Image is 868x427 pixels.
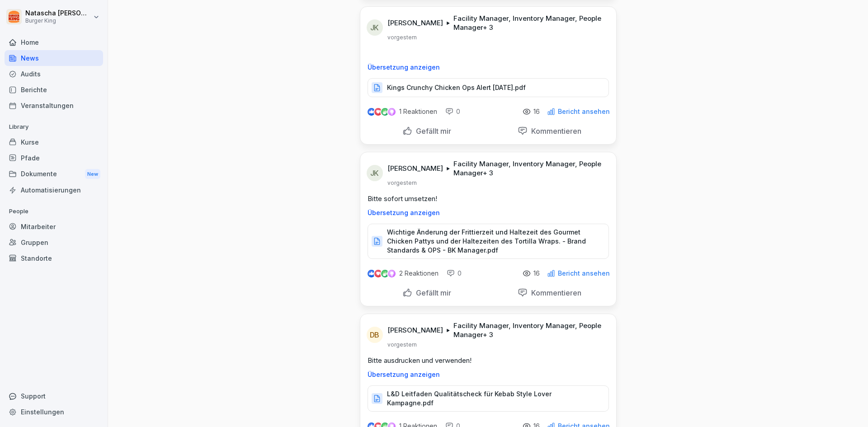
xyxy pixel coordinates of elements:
[528,127,581,136] p: Kommentieren
[387,19,443,28] p: [PERSON_NAME]
[5,219,103,235] a: Mitarbeiter
[368,356,609,366] p: Bitte ausdrucken und verwenden!
[387,164,443,173] p: [PERSON_NAME]
[558,108,610,115] p: Bericht ansehen
[5,134,103,150] a: Kurse
[368,371,609,378] p: Übersetzung anzeigen
[5,235,103,250] a: Gruppen
[375,270,382,277] img: love
[5,166,103,183] div: Dokumente
[5,250,103,266] a: Standorte
[533,108,540,115] p: 16
[528,288,581,297] p: Kommentieren
[447,269,462,278] div: 0
[387,83,526,92] p: Kings Crunchy Chicken Ops Alert [DATE].pdf
[85,169,100,179] div: New
[5,182,103,198] a: Automatisierungen
[412,127,451,136] p: Gefällt mir
[388,269,396,277] img: inspiring
[368,194,609,204] p: Bitte sofort umsetzen!
[5,388,103,404] div: Support
[5,82,103,98] a: Berichte
[368,86,609,95] a: Kings Crunchy Chicken Ops Alert [DATE].pdf
[387,341,417,348] p: vorgestern
[368,270,375,277] img: like
[387,34,417,41] p: vorgestern
[25,9,91,17] p: Natascha [PERSON_NAME]
[558,270,610,277] p: Bericht ansehen
[453,14,605,32] p: Facility Manager, Inventory Manager, People Manager + 3
[5,166,103,183] a: DokumenteNew
[388,108,396,116] img: inspiring
[5,204,103,219] p: People
[5,50,103,66] a: News
[5,404,103,420] a: Einstellungen
[368,209,609,216] p: Übersetzung anzeigen
[387,389,599,408] p: L&D Leitfaden Qualitätscheck für Kebab Style Lover Kampagne.pdf
[453,160,605,178] p: Facility Manager, Inventory Manager, People Manager + 3
[367,19,383,36] div: JK
[368,239,609,249] a: Wichtige Änderung der Frittierzeit und Haltezeit des Gourmet Chicken Pattys und der Haltezeiten d...
[399,108,437,115] p: 1 Reaktionen
[368,397,609,406] a: L&D Leitfaden Qualitätscheck für Kebab Style Lover Kampagne.pdf
[387,179,417,187] p: vorgestern
[412,288,451,297] p: Gefällt mir
[5,98,103,113] a: Veranstaltungen
[381,270,389,277] img: celebrate
[5,150,103,166] a: Pfade
[387,228,599,255] p: Wichtige Änderung der Frittierzeit und Haltezeit des Gourmet Chicken Pattys und der Haltezeiten d...
[5,66,103,82] a: Audits
[367,327,383,343] div: DB
[453,321,605,339] p: Facility Manager, Inventory Manager, People Manager + 3
[381,108,389,116] img: celebrate
[5,120,103,134] p: Library
[367,165,383,181] div: JK
[399,270,439,277] p: 2 Reaktionen
[375,108,382,115] img: love
[25,18,91,24] p: Burger King
[533,270,540,277] p: 16
[368,64,609,71] p: Übersetzung anzeigen
[368,108,375,115] img: like
[387,326,443,335] p: [PERSON_NAME]
[445,107,460,116] div: 0
[5,34,103,50] a: Home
